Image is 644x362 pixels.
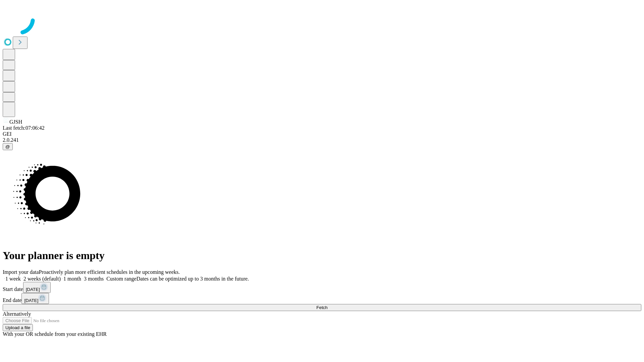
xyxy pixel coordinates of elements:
[316,305,327,310] span: Fetch
[9,119,22,125] span: GJSH
[5,276,21,282] span: 1 week
[63,276,81,282] span: 1 month
[39,269,180,275] span: Proactively plan more efficient schedules in the upcoming weeks.
[23,282,51,293] button: [DATE]
[106,276,136,282] span: Custom range
[24,298,38,303] span: [DATE]
[137,276,249,282] span: Dates can be optimized up to 3 months in the future.
[3,324,33,331] button: Upload a file
[3,125,45,131] span: Last fetch: 07:06:42
[84,276,104,282] span: 3 months
[23,276,61,282] span: 2 weeks (default)
[3,269,39,275] span: Import your data
[5,144,10,149] span: @
[3,249,641,262] h1: Your planner is empty
[3,293,641,304] div: End date
[3,304,641,311] button: Fetch
[3,311,31,317] span: Alternatively
[3,282,641,293] div: Start date
[3,131,641,137] div: GEI
[3,137,641,143] div: 2.0.241
[26,287,40,292] span: [DATE]
[21,293,49,304] button: [DATE]
[3,143,13,150] button: @
[3,331,107,337] span: With your OR schedule from your existing EHR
